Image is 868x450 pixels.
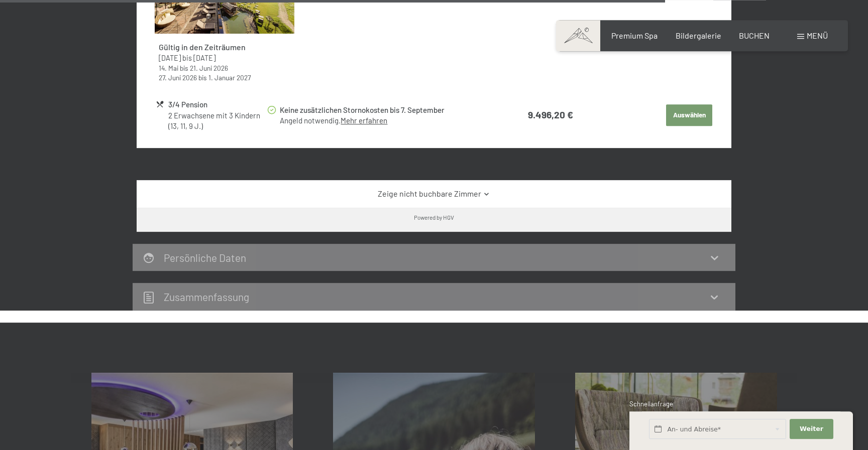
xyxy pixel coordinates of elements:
[629,400,673,408] span: Schnellanfrage
[159,64,178,72] time: 14.05.2026
[739,31,770,40] a: BUCHEN
[800,424,823,433] span: Weiter
[414,213,454,221] div: Powered by HGV
[676,31,721,40] a: Bildergalerie
[168,110,266,132] div: 2 Erwachsene mit 3 Kindern (13, 11, 9 J.)
[155,188,714,199] a: Zeige nicht buchbare Zimmer
[193,54,215,62] time: 12.04.2026
[164,251,246,264] h2: Persönliche Daten
[159,73,197,82] time: 27.06.2026
[611,31,658,40] a: Premium Spa
[164,290,249,303] h2: Zusammen­fassung
[190,64,228,72] time: 21.06.2026
[280,115,489,126] div: Angeld notwendig.
[208,73,251,82] time: 01.01.2027
[159,73,290,82] div: bis
[807,31,828,40] span: Menü
[159,54,181,62] time: 10.08.2025
[280,104,489,116] div: Keine zusätzlichen Stornokosten bis 7. September
[528,109,573,120] strong: 9.496,20 €
[159,63,290,73] div: bis
[790,419,833,439] button: Weiter
[666,104,712,126] button: Auswählen
[159,42,246,52] strong: Gültig in den Zeiträumen
[341,116,387,125] a: Mehr erfahren
[168,99,266,110] div: 3/4 Pension
[159,53,290,63] div: bis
